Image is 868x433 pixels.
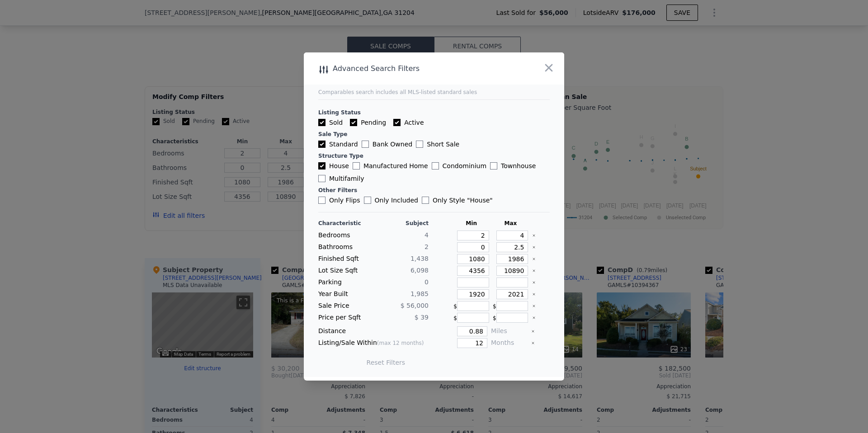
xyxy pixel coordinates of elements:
button: Clear [532,281,536,284]
input: Only Included [364,197,371,204]
input: Only Flips [318,197,325,204]
input: Condominium [432,162,439,169]
div: $ [493,313,528,323]
input: Multifamily [318,175,325,182]
div: $ [493,301,528,311]
label: Sold [318,118,343,127]
div: Comparables search includes all MLS-listed standard sales [318,89,550,96]
div: Finished Sqft [318,254,372,264]
div: Months [491,338,528,348]
label: Only Included [364,196,418,205]
label: Townhouse [490,161,536,170]
button: Reset [367,358,406,367]
label: Bank Owned [362,140,412,149]
label: Standard [318,140,358,149]
div: Other Filters [318,187,550,194]
input: Active [393,119,401,126]
div: Sale Type [318,131,550,138]
button: Clear [532,304,536,308]
span: $ 39 [415,314,429,321]
div: Advanced Search Filters [304,62,512,75]
div: Listing/Sale Within [318,338,429,348]
label: House [318,161,349,170]
label: Only Style " House " [422,196,493,205]
div: Listing Status [318,109,550,116]
button: Clear [532,316,536,320]
label: Short Sale [416,140,459,149]
div: Characteristic [318,220,372,227]
div: Subject [375,220,429,227]
input: Townhouse [490,162,497,169]
span: $ 56,000 [401,302,429,309]
div: Max [493,220,528,227]
button: Clear [532,292,536,296]
button: Clear [532,269,536,273]
button: Clear [532,245,536,249]
span: 2 [425,243,429,250]
label: Condominium [432,161,486,170]
span: 0 [425,278,429,286]
div: Min [453,220,489,227]
span: 1,985 [410,290,429,297]
label: Only Flips [318,196,360,205]
label: Multifamily [318,174,364,183]
input: Manufactured Home [353,162,360,169]
span: 6,098 [410,267,429,274]
div: Year Built [318,289,372,299]
span: 4 [425,231,429,239]
label: Active [393,118,424,127]
div: Parking [318,278,372,287]
div: Bedrooms [318,231,372,240]
input: House [318,162,325,169]
span: 1,438 [410,255,429,262]
span: (max 12 months) [377,340,424,346]
div: Structure Type [318,152,550,160]
button: Clear [531,329,535,333]
div: Miles [491,326,528,336]
input: Only Style "House" [422,197,429,204]
label: Pending [350,118,386,127]
div: Sale Price [318,301,372,311]
div: $ [453,301,489,311]
div: $ [453,313,489,323]
button: Clear [532,234,536,237]
input: Sold [318,119,325,126]
input: Pending [350,119,357,126]
div: Distance [318,326,429,336]
input: Bank Owned [362,141,369,148]
label: Manufactured Home [353,161,428,170]
button: Clear [532,257,536,261]
input: Short Sale [416,141,423,148]
div: Price per Sqft [318,313,372,323]
div: Lot Size Sqft [318,266,372,276]
div: Bathrooms [318,242,372,252]
button: Clear [531,341,535,345]
input: Standard [318,141,325,148]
